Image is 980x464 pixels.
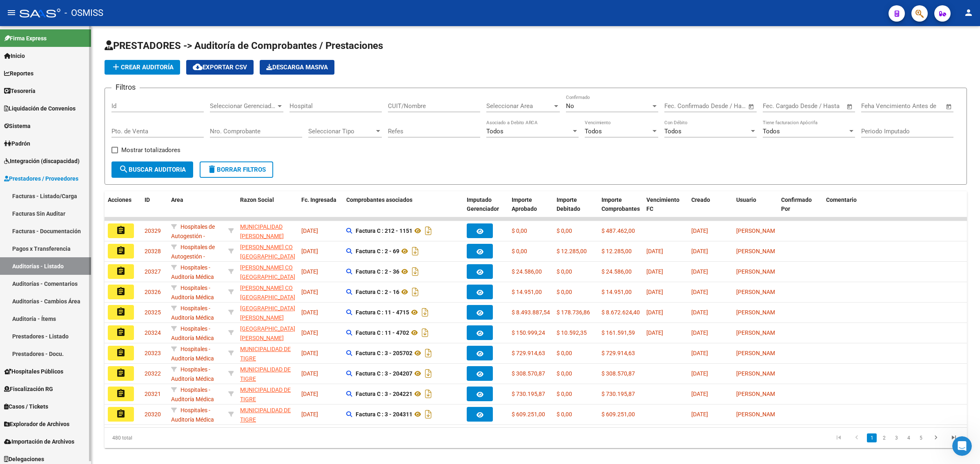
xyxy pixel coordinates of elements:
[240,223,295,249] span: MUNICIPALIDAD [PERSON_NAME][GEOGRAPHIC_DATA]
[915,431,927,445] li: page 5
[186,60,254,75] button: Exportar CSV
[736,370,780,377] span: [PERSON_NAME]
[301,370,318,377] span: [DATE]
[116,266,126,276] mat-icon: assignment
[4,174,78,183] span: Prestadores / Proveedores
[691,309,708,316] span: [DATE]
[691,391,708,397] span: [DATE]
[512,411,545,418] span: $ 609.251,00
[240,406,295,423] div: - 30999284899
[4,402,48,411] span: Casos / Tickets
[240,244,295,269] span: [PERSON_NAME] CO [GEOGRAPHIC_DATA][PERSON_NAME]
[664,102,697,110] input: Fecha inicio
[763,128,780,135] span: Todos
[467,197,499,212] span: Imputado Gerenciador
[601,228,635,234] span: $ 487.462,00
[168,191,225,227] datatable-header-cell: Area
[301,197,336,203] span: Fc. Ingresada
[240,243,295,260] div: - 30695655939
[301,391,318,397] span: [DATE]
[643,191,688,227] datatable-header-cell: Vencimiento FC
[890,431,902,445] li: page 3
[601,268,632,275] span: $ 24.586,00
[4,384,53,393] span: Fiscalización RG
[145,411,161,418] span: 20320
[964,8,973,18] mat-icon: person
[733,191,778,227] datatable-header-cell: Usuario
[601,197,640,212] span: Importe Comprobantes
[116,409,126,419] mat-icon: assignment
[301,228,318,234] span: [DATE]
[145,391,161,397] span: 20321
[691,268,708,275] span: [DATE]
[512,329,545,336] span: $ 150.999,24
[691,228,708,234] span: [DATE]
[301,248,318,254] span: [DATE]
[4,139,30,148] span: Padrón
[747,102,756,111] button: Open calendar
[646,309,663,316] span: [DATE]
[866,431,878,445] li: page 1
[646,197,679,212] span: Vencimiento FC
[601,248,632,254] span: $ 12.285,00
[145,248,161,254] span: 20328
[601,289,632,295] span: $ 14.951,00
[878,431,890,445] li: page 2
[557,268,572,275] span: $ 0,00
[512,350,545,356] span: $ 729.914,63
[410,245,421,258] i: Descargar documento
[240,407,291,423] span: MUNICIPALIDAD DE TIGRE
[356,370,412,377] strong: Factura C : 3 - 204207
[585,128,602,135] span: Todos
[904,433,913,442] a: 4
[171,305,214,321] span: Hospitales - Auditoría Médica
[557,370,572,377] span: $ 0,00
[410,265,421,278] i: Descargar documento
[736,329,780,336] span: [PERSON_NAME]
[65,4,103,22] span: - OSMISS
[193,64,247,71] span: Exportar CSV
[831,433,846,442] a: go to first page
[121,145,180,155] span: Mostrar totalizadores
[111,62,121,72] mat-icon: add
[356,228,412,234] strong: Factura C : 212 - 1151
[423,387,434,400] i: Descargar documento
[763,102,796,110] input: Fecha inicio
[823,191,966,227] datatable-header-cell: Comentario
[301,329,318,336] span: [DATE]
[512,309,550,316] span: $ 8.493.887,54
[7,8,16,18] mat-icon: menu
[849,433,864,442] a: go to previous page
[240,365,295,382] div: - 30999284899
[298,191,343,227] datatable-header-cell: Fc. Ingresada
[601,391,635,397] span: $ 730.195,87
[508,191,553,227] datatable-header-cell: Importe Aprobado
[207,166,266,173] span: Borrar Filtros
[141,191,168,227] datatable-header-cell: ID
[116,348,126,358] mat-icon: assignment
[557,289,572,295] span: $ 0,00
[423,347,434,360] i: Descargar documento
[736,350,780,356] span: [PERSON_NAME]
[778,191,823,227] datatable-header-cell: Confirmado Por
[736,248,780,254] span: [PERSON_NAME]
[512,370,545,377] span: $ 308.570,87
[240,345,295,362] div: - 30999284899
[601,309,640,316] span: $ 8.672.624,40
[356,411,412,418] strong: Factura C : 3 - 204311
[4,455,44,464] span: Delegaciones
[557,228,572,234] span: $ 0,00
[646,248,663,254] span: [DATE]
[301,350,318,356] span: [DATE]
[845,102,855,111] button: Open calendar
[116,287,126,296] mat-icon: assignment
[346,197,412,203] span: Comprobantes asociados
[343,191,463,227] datatable-header-cell: Comprobantes asociados
[116,307,126,317] mat-icon: assignment
[557,391,572,397] span: $ 0,00
[423,408,434,421] i: Descargar documento
[260,60,334,75] button: Descarga Masiva
[145,197,150,203] span: ID
[116,246,126,256] mat-icon: assignment
[171,264,214,280] span: Hospitales - Auditoría Médica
